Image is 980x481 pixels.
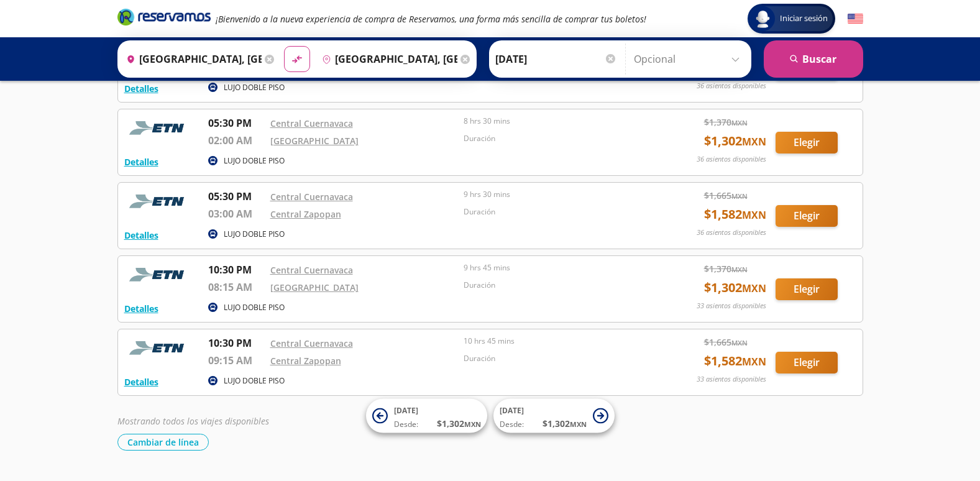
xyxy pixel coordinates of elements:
a: Central Zapopan [270,208,341,220]
span: $ 1,302 [704,132,766,150]
p: LUJO DOBLE PISO [224,375,285,387]
button: Elegir [776,352,838,373]
button: [DATE]Desde:$1,302MXN [366,399,487,433]
p: LUJO DOBLE PISO [224,302,285,313]
p: 33 asientos disponibles [697,374,766,385]
input: Buscar Destino [317,44,457,75]
a: Central Cuernavaca [270,117,353,129]
span: $ 1,302 [437,417,481,430]
small: MXN [742,282,766,295]
span: $ 1,582 [704,352,766,370]
small: MXN [731,191,748,201]
a: Central Cuernavaca [270,191,353,203]
img: RESERVAMOS [124,189,193,214]
button: Detalles [124,82,158,95]
p: 33 asientos disponibles [697,301,766,311]
p: 10 hrs 45 mins [464,336,651,347]
p: LUJO DOBLE PISO [224,82,285,93]
p: 08:15 AM [208,280,264,295]
span: $ 1,370 [704,262,748,275]
img: RESERVAMOS [124,336,193,360]
p: 36 asientos disponibles [697,154,766,165]
p: 05:30 PM [208,116,264,131]
button: Detalles [124,302,158,315]
button: English [848,11,863,27]
span: [DATE] [394,405,418,416]
img: RESERVAMOS [124,262,193,287]
p: Duración [464,353,651,364]
p: 09:15 AM [208,353,264,368]
small: MXN [742,355,766,369]
p: 8 hrs 30 mins [464,116,651,127]
button: [DATE]Desde:$1,302MXN [493,399,615,433]
p: Duración [464,133,651,144]
p: 9 hrs 30 mins [464,189,651,200]
small: MXN [464,419,481,429]
a: Brand Logo [117,7,211,30]
button: Cambiar de línea [117,434,209,451]
p: 36 asientos disponibles [697,227,766,238]
a: [GEOGRAPHIC_DATA] [270,282,359,293]
p: Duración [464,280,651,291]
small: MXN [731,265,748,274]
a: [GEOGRAPHIC_DATA] [270,135,359,147]
span: Desde: [500,419,524,430]
p: 9 hrs 45 mins [464,262,651,273]
input: Buscar Origen [121,44,262,75]
small: MXN [742,208,766,222]
button: Elegir [776,205,838,227]
a: Central Cuernavaca [270,337,353,349]
small: MXN [731,118,748,127]
small: MXN [570,419,587,429]
span: $ 1,302 [543,417,587,430]
p: 10:30 PM [208,262,264,277]
small: MXN [742,135,766,149]
input: Elegir Fecha [495,44,617,75]
span: $ 1,582 [704,205,766,224]
em: ¡Bienvenido a la nueva experiencia de compra de Reservamos, una forma más sencilla de comprar tus... [216,13,646,25]
a: Central Cuernavaca [270,264,353,276]
span: Iniciar sesión [775,12,833,25]
p: LUJO DOBLE PISO [224,155,285,167]
a: Central Zapopan [270,355,341,367]
span: $ 1,370 [704,116,748,129]
span: $ 1,302 [704,278,766,297]
p: Duración [464,206,651,218]
p: 02:00 AM [208,133,264,148]
p: 03:00 AM [208,206,264,221]
span: [DATE] [500,405,524,416]
button: Detalles [124,375,158,388]
span: $ 1,665 [704,189,748,202]
i: Brand Logo [117,7,211,26]
button: Buscar [764,40,863,78]
button: Detalles [124,229,158,242]
button: Elegir [776,278,838,300]
p: 36 asientos disponibles [697,81,766,91]
em: Mostrando todos los viajes disponibles [117,415,269,427]
span: $ 1,665 [704,336,748,349]
button: Detalles [124,155,158,168]
p: LUJO DOBLE PISO [224,229,285,240]
span: Desde: [394,419,418,430]
input: Opcional [634,44,745,75]
img: RESERVAMOS [124,116,193,140]
small: MXN [731,338,748,347]
button: Elegir [776,132,838,153]
p: 10:30 PM [208,336,264,350]
p: 05:30 PM [208,189,264,204]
